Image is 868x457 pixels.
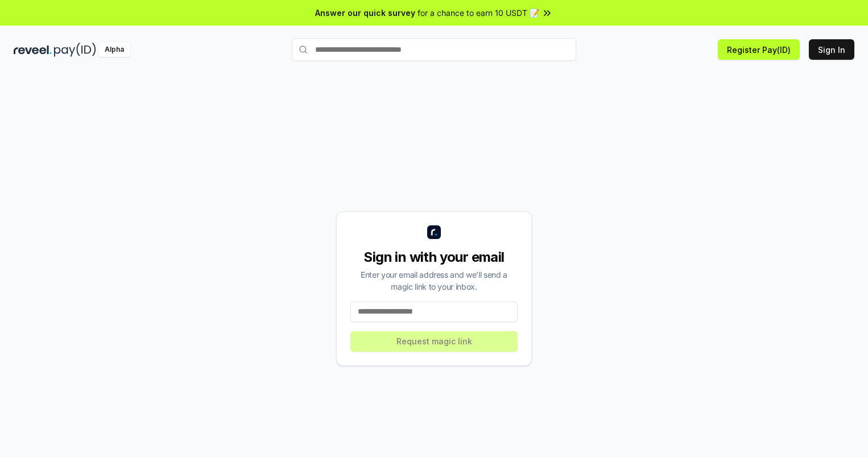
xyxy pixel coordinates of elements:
span: for a chance to earn 10 USDT 📝 [418,7,539,19]
img: reveel_dark [14,43,52,57]
span: Answer our quick survey [315,7,415,19]
div: Alpha [98,43,130,57]
div: Enter your email address and we’ll send a magic link to your inbox. [350,269,518,293]
button: Sign In [809,39,854,60]
div: Sign in with your email [350,248,518,266]
img: pay_id [54,43,96,57]
button: Register Pay(ID) [718,39,800,60]
img: logo_small [427,225,441,239]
